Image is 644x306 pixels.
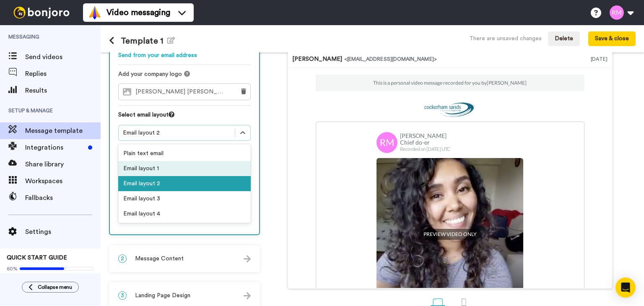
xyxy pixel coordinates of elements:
div: Email layout 3 [118,191,251,206]
img: bj-logo-header-white.svg [10,7,73,18]
p: Chief do-er [400,139,450,146]
span: Fallbacks [25,193,101,203]
span: Add your company logo [118,70,182,78]
span: QUICK START GUIDE [7,255,67,261]
span: Workspaces [25,176,101,186]
div: Email layout 2 [123,129,231,137]
h1: Template 1 [109,36,175,46]
p: Recorded on [DATE] UTC [400,146,450,153]
span: Results [25,86,101,96]
button: Save & close [588,31,636,47]
span: Share library [25,159,101,169]
span: Send videos [25,52,101,62]
img: 55124568-2616-4709-84ca-21656457bd34 [424,102,475,117]
span: Collapse menu [38,284,72,290]
span: Settings [25,227,101,237]
span: PREVIEW VIDEO ONLY [419,229,481,240]
div: Email layout 1 [118,161,251,176]
span: Message Content [135,254,184,263]
span: 60% [7,265,18,272]
img: rm.png [377,132,397,153]
img: arrow.svg [244,255,251,262]
button: Collapse menu [22,282,79,293]
img: default-preview.jpg [377,158,523,305]
button: Delete [548,31,580,47]
span: Replies [25,69,101,79]
span: 2 [118,254,127,263]
span: [PERSON_NAME] [PERSON_NAME] Text [Sapphire].png [135,88,231,96]
span: <[EMAIL_ADDRESS][DOMAIN_NAME]> [344,57,437,62]
div: [DATE] [591,55,608,63]
div: Select email layout [118,111,251,125]
div: 2Message Content [109,245,260,272]
div: [PERSON_NAME] [292,55,591,63]
p: This is a personal video message recorded for you by [PERSON_NAME] [373,80,527,86]
a: Send from your email address [118,52,197,58]
div: Open Intercom Messenger [615,277,636,298]
div: There are unsaved changes [469,34,542,43]
span: Integrations [25,143,85,153]
img: arrow.svg [244,292,251,299]
span: 3 [118,291,127,300]
span: Message template [25,126,101,136]
div: Email layout 2 [118,176,251,191]
div: Plain text email [118,146,251,161]
img: vm-color.svg [88,6,101,19]
span: Landing Page Design [135,291,190,300]
span: Video messaging [106,7,170,18]
div: Email layout 4 [118,206,251,221]
p: [PERSON_NAME] [400,132,450,139]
